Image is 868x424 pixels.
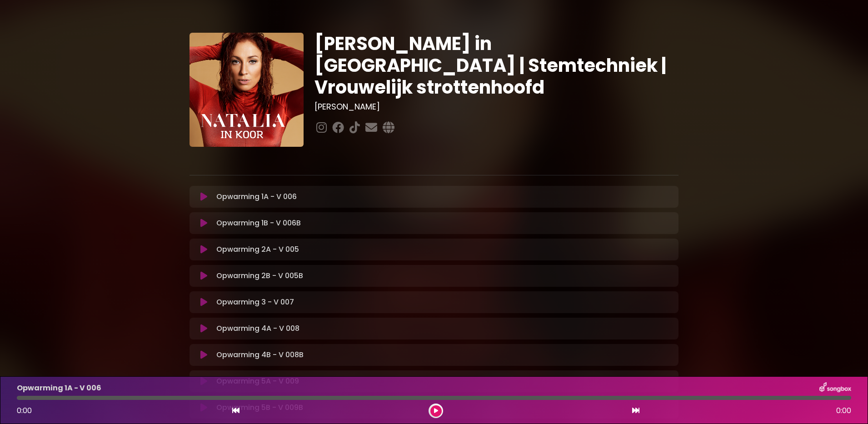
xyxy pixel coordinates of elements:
[216,376,299,387] p: Opwarming 5A - V 009
[314,33,678,98] h1: [PERSON_NAME] in [GEOGRAPHIC_DATA] | Stemtechniek | Vrouwelijk strottenhoofd
[216,191,297,202] p: Opwarming 1A - V 006
[17,405,32,416] span: 0:00
[216,244,299,255] p: Opwarming 2A - V 005
[216,297,294,308] p: Opwarming 3 - V 007
[190,33,304,147] img: YTVS25JmS9CLUqXqkEhs
[836,405,851,416] span: 0:00
[216,349,304,360] p: Opwarming 4B - V 008B
[216,270,303,281] p: Opwarming 2B - V 005B
[216,218,301,229] p: Opwarming 1B - V 006B
[216,323,299,334] p: Opwarming 4A - V 008
[819,382,851,394] img: songbox-logo-white.png
[314,102,678,112] h3: [PERSON_NAME]
[17,383,101,394] p: Opwarming 1A - V 006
